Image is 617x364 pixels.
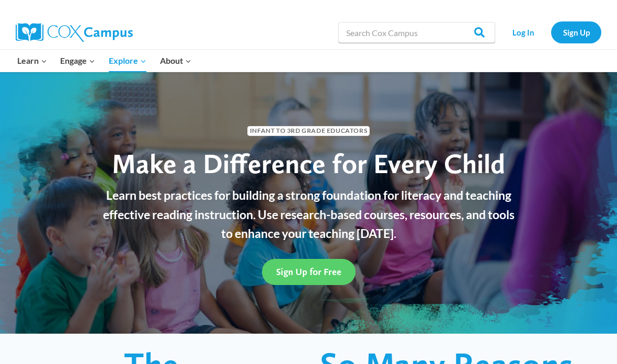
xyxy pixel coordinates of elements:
a: Sign Up for Free [262,259,356,285]
nav: Secondary Navigation [500,21,601,43]
p: Learn best practices for building a strong foundation for literacy and teaching effective reading... [97,186,520,243]
a: Log In [500,21,546,43]
span: Engage [60,54,95,67]
a: Sign Up [551,21,601,43]
input: Search Cox Campus [338,22,495,43]
span: Infant to 3rd Grade Educators [247,126,370,136]
span: Sign Up for Free [276,266,341,277]
span: Make a Difference for Every Child [112,147,505,180]
nav: Primary Navigation [10,50,198,72]
span: Explore [109,54,146,67]
span: About [160,54,191,67]
span: Learn [17,54,47,67]
img: Cox Campus [16,23,133,42]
